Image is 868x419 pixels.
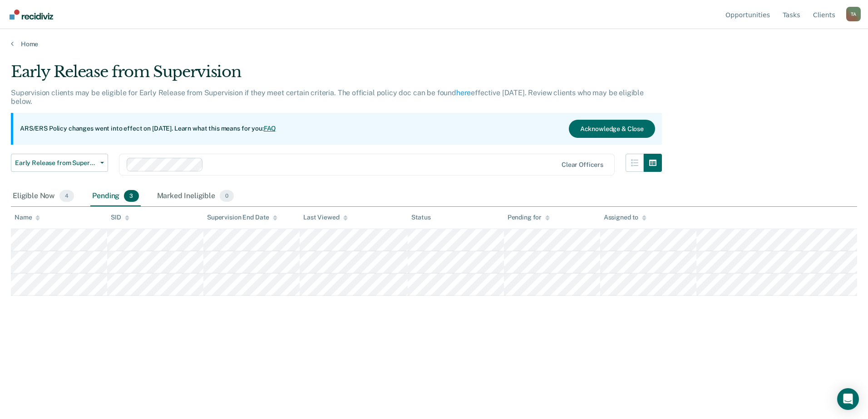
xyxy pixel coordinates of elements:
a: FAQ [264,125,276,132]
span: Early Release from Supervision [15,159,97,167]
span: 4 [59,190,74,202]
button: Early Release from Supervision [11,154,108,172]
div: T A [846,7,861,21]
div: Last Viewed [303,214,347,221]
p: ARS/ERS Policy changes went into effect on [DATE]. Learn what this means for you: [20,124,276,133]
p: Supervision clients may be eligible for Early Release from Supervision if they meet certain crite... [11,88,644,106]
span: 3 [124,190,138,202]
div: Eligible Now4 [11,186,76,206]
div: Assigned to [604,214,646,221]
div: SID [111,214,129,221]
img: Recidiviz [10,10,53,19]
div: Pending for [508,214,550,221]
div: Early Release from Supervision [11,63,662,88]
div: Name [15,214,40,221]
a: Home [11,40,857,48]
div: Open Intercom Messenger [837,388,859,410]
div: Clear officers [562,161,603,169]
div: Supervision End Date [207,214,277,221]
div: Pending3 [90,186,140,206]
div: Status [411,214,431,221]
span: 0 [220,190,234,202]
a: here [456,88,471,97]
button: Profile dropdown button [846,7,861,21]
button: Acknowledge & Close [569,120,655,138]
div: Marked Ineligible0 [155,186,236,206]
